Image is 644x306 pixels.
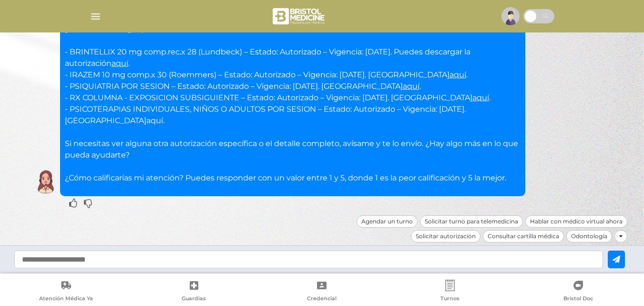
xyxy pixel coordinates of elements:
a: Atención Médica Ya [2,280,130,304]
a: Turnos [386,280,514,304]
a: aquí [472,93,489,102]
a: aquí [403,82,419,91]
a: aquí [450,70,466,79]
p: [PERSON_NAME], aquí tienes el detalle de tus autorizaciones más recientes: - BRINTELLIX 20 mg com... [65,23,521,184]
img: bristol-medicine-blanco.png [271,5,328,28]
span: Credencial [307,295,337,304]
span: Atención Médica Ya [39,295,93,304]
a: Guardias [130,280,258,304]
a: aquí [146,116,163,125]
span: Guardias [182,295,206,304]
div: Consultar cartilla médica [483,230,564,243]
div: Odontología [566,230,612,243]
img: Cober IA [34,170,58,194]
div: Hablar con médico virtual ahora [525,215,627,228]
div: Solicitar autorización [411,230,480,243]
span: Turnos [440,295,460,304]
div: Solicitar turno para telemedicina [420,215,523,228]
span: Bristol Doc [563,295,593,304]
div: Agendar un turno [357,215,418,228]
a: Bristol Doc [514,280,642,304]
img: profile-placeholder.svg [501,7,520,25]
img: Cober_menu-lines-white.svg [90,11,102,22]
a: aquí [112,59,128,68]
a: Credencial [258,280,386,304]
